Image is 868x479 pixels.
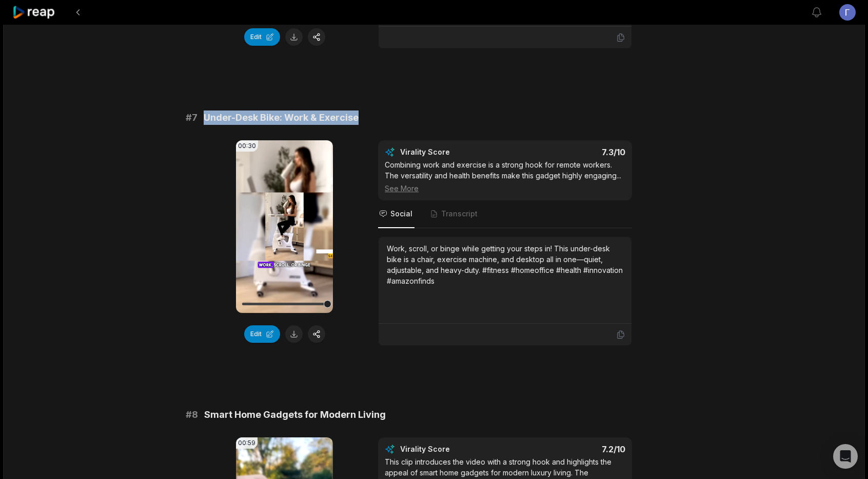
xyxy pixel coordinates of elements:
[385,159,625,194] div: Combining work and exercise is a strong hook for remote workers. The versatility and health benef...
[400,147,510,157] div: Virality Score
[400,444,510,454] div: Virality Score
[441,209,478,219] span: Transcript
[186,110,198,125] span: # 7
[387,243,623,286] div: Work, scroll, or binge while getting your steps in! This under-desk bike is a chair, exercise mac...
[390,209,412,219] span: Social
[204,110,359,125] span: Under-Desk Bike: Work & Exercise
[385,183,625,194] div: See More
[186,408,198,422] span: # 8
[204,408,386,422] span: Smart Home Gadgets for Modern Living
[516,147,626,157] div: 7.3 /10
[516,444,626,454] div: 7.2 /10
[244,325,280,343] button: Edit
[236,140,333,313] video: Your browser does not support mp4 format.
[378,200,632,228] nav: Tabs
[244,28,280,46] button: Edit
[833,444,858,469] div: Open Intercom Messenger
